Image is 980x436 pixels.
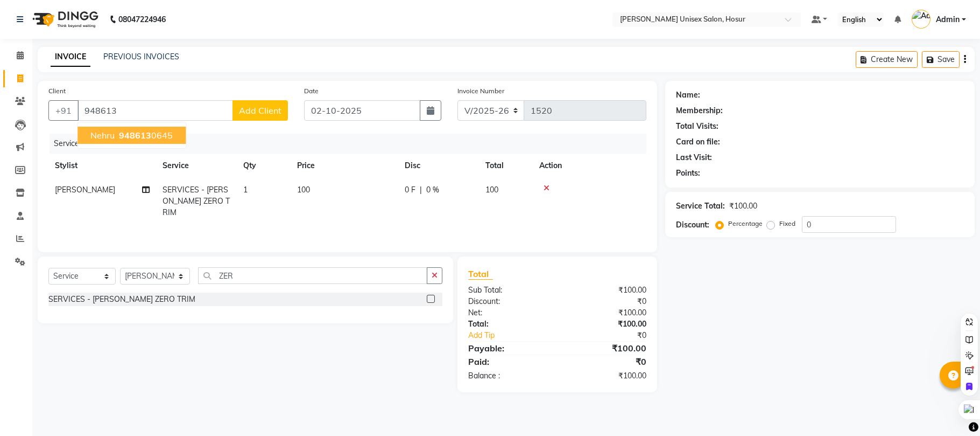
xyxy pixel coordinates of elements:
div: Service Total: [676,200,725,212]
div: Discount: [460,296,557,307]
a: INVOICE [51,47,90,67]
div: Services [50,134,654,154]
div: Paid: [460,355,557,368]
div: Balance : [460,370,557,382]
th: Price [291,154,398,178]
div: Name: [676,89,700,101]
div: ₹100.00 [729,200,757,212]
a: Add Tip [460,330,573,341]
span: 948613 [119,130,151,141]
button: +91 [48,100,79,121]
th: Action [533,154,646,178]
div: ₹100.00 [557,342,654,355]
th: Service [156,154,237,178]
label: Client [48,86,66,96]
span: Admin [936,14,960,25]
div: ₹0 [573,330,654,341]
b: 08047224946 [118,4,166,34]
span: 0 F [405,184,415,196]
label: Date [304,86,319,96]
label: Fixed [779,219,795,229]
button: Create New [856,51,918,68]
th: Total [479,154,533,178]
div: ₹100.00 [557,285,654,296]
span: SERVICES - [PERSON_NAME] ZERO TRIM [163,185,230,217]
span: Total [468,268,493,280]
span: [PERSON_NAME] [55,185,115,195]
div: Sub Total: [460,285,557,296]
div: Total: [460,319,557,330]
input: Search or Scan [198,267,427,284]
iframe: chat widget [935,393,969,425]
span: 0 % [426,184,439,196]
div: Last Visit: [676,152,712,163]
ngb-highlight: 0645 [117,130,173,141]
th: Qty [237,154,291,178]
label: Invoice Number [457,86,504,96]
img: logo [27,4,101,34]
th: Disc [398,154,479,178]
div: Payable: [460,342,557,355]
div: Total Visits: [676,121,718,132]
th: Stylist [48,154,156,178]
div: ₹0 [557,296,654,307]
span: 100 [485,185,498,195]
a: PREVIOUS INVOICES [103,52,179,61]
div: ₹100.00 [557,370,654,382]
div: SERVICES - [PERSON_NAME] ZERO TRIM [48,294,195,305]
span: Nehru [90,130,115,141]
span: Add Client [239,105,281,116]
span: | [420,184,422,196]
div: ₹100.00 [557,307,654,319]
div: Net: [460,307,557,319]
div: Membership: [676,105,723,116]
span: 100 [297,185,310,195]
input: Search by Name/Mobile/Email/Code [77,100,233,121]
button: Save [922,51,960,68]
span: 1 [243,185,248,195]
div: ₹0 [557,355,654,368]
label: Percentage [728,219,763,229]
div: Points: [676,168,700,179]
button: Add Client [232,100,288,121]
img: Admin [912,10,930,29]
div: ₹100.00 [557,319,654,330]
div: Card on file: [676,136,720,148]
div: Discount: [676,219,709,231]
